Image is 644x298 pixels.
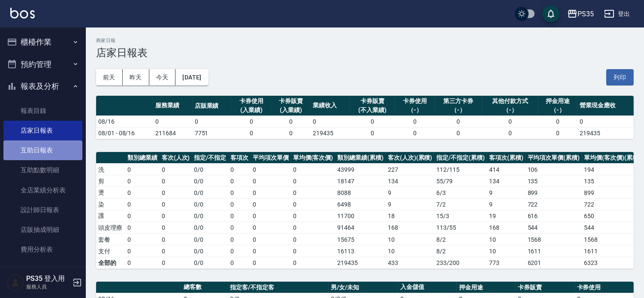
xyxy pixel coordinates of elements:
[518,284,542,291] font: 卡券販賣
[98,118,115,125] font: 08/16
[98,236,110,243] font: 套餐
[96,187,125,198] td: 燙
[371,130,374,137] font: 0
[181,282,228,293] th: 總客數
[195,130,209,137] font: 7751
[337,189,351,196] font: 8088
[162,154,190,161] font: 客次(人次)
[582,152,642,164] th: 單均價(客次價)(累積)
[446,213,449,219] font: 3
[508,130,512,137] font: 0
[253,236,256,243] font: 0
[436,224,447,231] font: 113
[155,130,176,137] font: 211684
[584,248,598,255] font: 1611
[280,106,302,113] font: (入業績)
[127,201,131,208] font: 0
[200,189,203,196] font: 0
[194,224,197,231] font: 0
[556,130,560,137] font: 0
[293,177,296,184] font: 0
[194,166,197,173] font: 0
[528,177,538,184] font: 135
[388,177,398,184] font: 134
[526,152,582,164] th: 平均項次單價(累積)
[98,177,104,184] font: 剪
[239,97,263,104] font: 卡券使用
[614,74,626,81] font: 列印
[584,213,594,219] font: 650
[234,106,269,115] div: (入業績)
[127,224,131,231] font: 0
[289,130,293,137] font: 0
[436,248,440,255] font: 8
[449,224,456,231] font: 55
[26,274,65,283] font: PS35 登入用
[528,213,538,219] font: 616
[98,201,104,208] font: 染
[508,118,512,125] font: 0
[162,189,165,196] font: 0
[436,236,440,243] font: 8
[313,130,333,137] font: 219435
[253,166,256,173] font: 0
[293,259,296,266] font: 0
[337,259,358,266] font: 219435
[311,96,350,116] th: 業績收入
[331,284,359,291] font: 男/女/未知
[103,74,115,81] font: 前天
[197,248,200,255] font: /
[200,177,203,184] font: 0
[96,152,643,269] table: 密集的表格
[98,130,135,137] font: 08/01 - 08/16
[440,248,442,255] font: /
[337,236,354,243] font: 15675
[457,118,460,125] font: 0
[130,74,142,81] font: 昨天
[584,177,594,184] font: 135
[3,263,82,286] button: 客戶管理
[293,201,296,208] font: 0
[489,189,493,196] font: 9
[528,201,538,208] font: 722
[197,224,200,231] font: /
[577,284,601,291] font: 卡券使用
[371,118,374,125] font: 0
[230,259,234,266] font: 0
[360,97,384,104] font: 卡券販賣
[289,118,293,125] font: 0
[230,248,234,255] font: 0
[436,189,440,196] font: 6
[253,201,256,208] font: 0
[528,248,541,255] font: 1611
[293,213,296,219] font: 0
[447,224,449,231] font: /
[442,248,446,255] font: 2
[446,177,453,184] font: 79
[3,121,82,140] a: 店家日報表
[127,236,131,243] font: 0
[388,224,398,231] font: 168
[251,152,291,164] th: 平均項次單價
[564,5,597,23] button: PS35
[123,69,149,85] button: 昨天
[3,75,82,97] button: 報表及分析
[413,118,417,125] font: 0
[528,166,538,173] font: 106
[447,166,449,173] font: /
[606,69,634,85] button: 列印
[337,177,354,184] font: 18147
[162,248,165,255] font: 0
[230,189,234,196] font: 0
[162,166,165,173] font: 0
[127,259,131,266] font: 0
[584,259,598,266] font: 6323
[250,130,253,137] font: 0
[155,118,159,125] font: 0
[388,236,395,243] font: 10
[96,96,634,139] table: 密集的表格
[337,248,354,255] font: 16113
[3,180,82,200] a: 全店業績分析表
[293,189,296,196] font: 0
[98,166,104,173] font: 洗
